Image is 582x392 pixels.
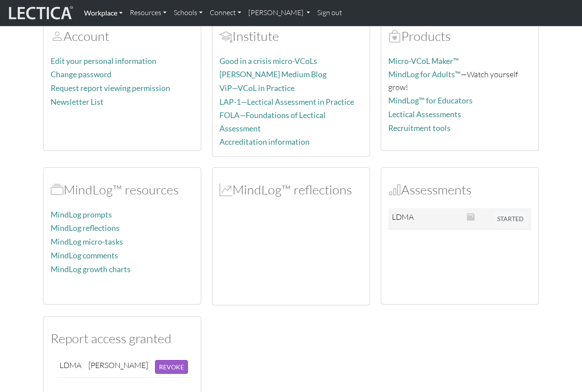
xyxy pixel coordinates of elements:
[7,4,73,21] img: lecticalive
[388,70,461,79] a: MindLog for Adults™
[388,68,531,93] p: —Watch yourself grow!
[219,137,310,147] a: Accreditation information
[51,210,112,219] a: MindLog prompts
[388,28,531,44] h2: Products
[219,182,232,198] span: MindLog
[51,70,112,79] a: Change password
[56,356,85,378] td: LDMA
[388,110,461,119] a: Lectical Assessments
[388,123,450,133] a: Recruitment tools
[51,331,194,346] h2: Report access granted
[219,56,317,66] a: Good in a crisis micro-VCoLs
[219,97,354,107] a: LAP-1—Lectical Assessment in Practice
[51,83,170,93] a: Request report viewing permission
[51,182,194,198] h2: MindLog™ resources
[51,223,120,233] a: MindLog reflections
[245,4,314,22] a: [PERSON_NAME]
[206,4,245,22] a: Connect
[388,96,473,105] a: MindLog™ for Educators
[51,265,131,274] a: MindLog growth charts
[126,4,170,22] a: Resources
[51,182,64,198] span: MindLog™ resources
[219,70,327,79] a: [PERSON_NAME] Medium Blog
[51,28,194,44] h2: Account
[80,4,126,22] a: Workplace
[51,56,156,66] a: Edit your personal information
[388,182,401,198] span: Assessments
[88,360,148,370] div: [PERSON_NAME]
[219,182,363,198] h2: MindLog™ reflections
[51,251,118,260] a: MindLog comments
[219,28,363,44] h2: Institute
[51,28,64,44] span: Account
[388,28,401,44] span: Products
[51,97,104,107] a: Newsletter List
[170,4,206,22] a: Schools
[467,212,475,222] span: This Assessment closed on: 2025-08-11 19:00
[51,237,123,246] a: MindLog micro-tasks
[388,56,459,66] a: Micro-VCoL Maker™
[219,83,295,93] a: ViP—VCoL in Practice
[219,28,232,44] span: Account
[388,182,531,198] h2: Assessments
[219,111,326,133] a: FOLA—Foundations of Lectical Assessment
[314,4,346,22] a: Sign out
[388,208,421,230] td: LDMA
[155,360,188,374] button: REVOKE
